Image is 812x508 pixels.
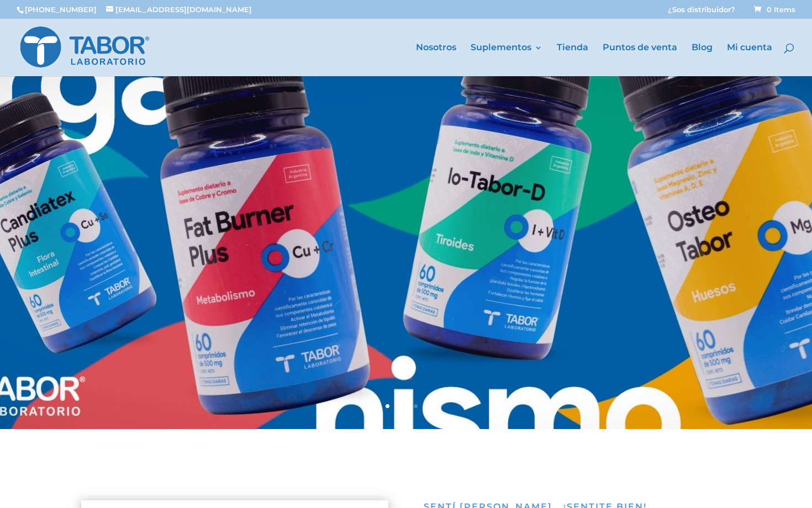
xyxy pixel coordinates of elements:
[416,44,456,76] a: Nosotros
[727,44,772,76] a: Mi cuenta
[404,404,408,408] a: 3
[692,44,713,76] a: Blog
[557,44,588,76] a: Tienda
[752,5,795,14] a: 0 Items
[414,404,418,408] a: 4
[395,404,399,408] a: 2
[668,6,735,19] a: ¿Sos distribuidor?
[423,404,427,408] a: 5
[19,24,151,70] img: Laboratorio Tabor
[386,404,389,408] a: 1
[106,5,252,14] a: [EMAIL_ADDRESS][DOMAIN_NAME]
[25,5,97,14] a: [PHONE_NUMBER]
[603,44,677,76] a: Puntos de venta
[754,5,795,14] span: 0 Items
[471,44,542,76] a: Suplementos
